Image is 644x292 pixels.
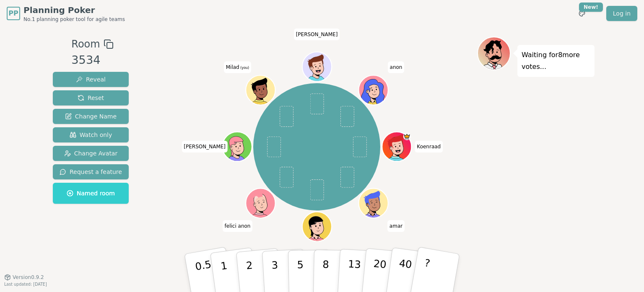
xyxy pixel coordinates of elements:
[60,168,122,176] span: Request a feature
[53,127,129,142] button: Watch only
[579,3,603,12] div: New!
[71,52,113,69] div: 3534
[70,131,112,139] span: Watch only
[606,6,637,21] a: Log in
[23,4,125,16] span: Planning Poker
[247,76,274,104] button: Click to change your avatar
[4,274,44,281] button: Version0.9.2
[388,61,405,73] span: Click to change your name
[53,164,129,179] button: Request a feature
[239,66,249,70] span: (you)
[23,16,125,23] span: No.1 planning poker tool for agile teams
[53,109,129,124] button: Change Name
[574,6,589,21] button: New!
[71,37,100,52] span: Room
[13,274,44,281] span: Version 0.9.2
[53,72,129,87] button: Reveal
[65,112,117,121] span: Change Name
[224,61,252,73] span: Click to change your name
[182,141,228,153] span: Click to change your name
[78,94,104,102] span: Reset
[415,141,443,153] span: Click to change your name
[53,90,129,105] button: Reset
[403,133,410,140] span: Koenraad is the host
[53,146,129,161] button: Change Avatar
[67,189,115,197] span: Named room
[223,220,253,232] span: Click to change your name
[522,49,590,73] p: Waiting for 8 more votes...
[8,8,18,18] span: PP
[294,29,340,40] span: Click to change your name
[64,149,118,158] span: Change Avatar
[76,75,106,84] span: Reveal
[53,183,129,204] button: Named room
[4,282,47,287] span: Last updated: [DATE]
[7,4,125,23] a: PPPlanning PokerNo.1 planning poker tool for agile teams
[387,220,405,232] span: Click to change your name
